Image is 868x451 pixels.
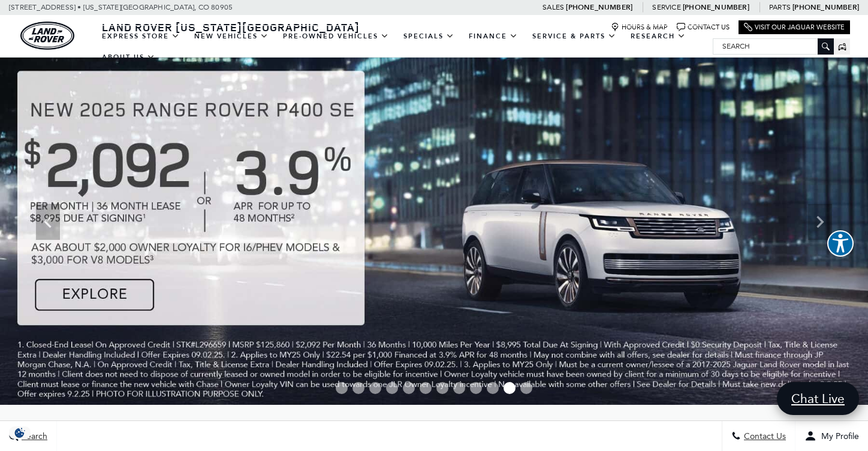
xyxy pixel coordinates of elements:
img: Opt-Out Icon [6,426,34,439]
span: Go to slide 8 [453,382,465,394]
span: Contact Us [741,431,786,441]
span: Go to slide 12 [520,382,532,394]
a: [PHONE_NUMBER] [683,2,749,12]
div: Next [808,204,832,240]
button: Explore your accessibility options [827,230,854,257]
span: Go to slide 4 [386,382,398,394]
a: Hours & Map [611,23,668,32]
span: Go to slide 11 [504,382,516,394]
div: Previous [36,204,60,240]
a: EXPRESS STORE [95,26,187,47]
section: Click to Open Cookie Consent Modal [6,426,34,439]
nav: Main Navigation [95,26,713,68]
span: Go to slide 1 [336,382,348,394]
a: Specials [396,26,462,47]
span: Go to slide 2 [352,382,364,394]
span: Land Rover [US_STATE][GEOGRAPHIC_DATA] [102,20,360,34]
a: Visit Our Jaguar Website [744,23,845,32]
a: Contact Us [677,23,730,32]
span: Go to slide 7 [436,382,448,394]
img: Land Rover [20,22,74,50]
a: About Us [95,47,162,68]
span: Go to slide 9 [470,382,482,394]
a: land-rover [20,22,74,50]
button: Open user profile menu [795,421,868,451]
span: Go to slide 6 [420,382,432,394]
span: Go to slide 10 [487,382,499,394]
span: Sales [542,3,564,11]
input: Search [713,39,833,53]
span: Chat Live [785,390,851,407]
span: My Profile [816,431,859,441]
a: [STREET_ADDRESS] • [US_STATE][GEOGRAPHIC_DATA], CO 80905 [9,3,233,11]
a: Service & Parts [525,26,623,47]
a: Chat Live [777,382,859,415]
a: Land Rover [US_STATE][GEOGRAPHIC_DATA] [95,20,367,34]
a: [PHONE_NUMBER] [792,2,859,12]
a: Finance [462,26,525,47]
a: Pre-Owned Vehicles [276,26,396,47]
span: Go to slide 5 [403,382,415,394]
a: Research [623,26,693,47]
a: [PHONE_NUMBER] [566,2,632,12]
span: Go to slide 3 [369,382,381,394]
span: Service [652,3,680,11]
a: New Vehicles [187,26,276,47]
aside: Accessibility Help Desk [827,230,854,259]
span: Parts [769,3,791,11]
